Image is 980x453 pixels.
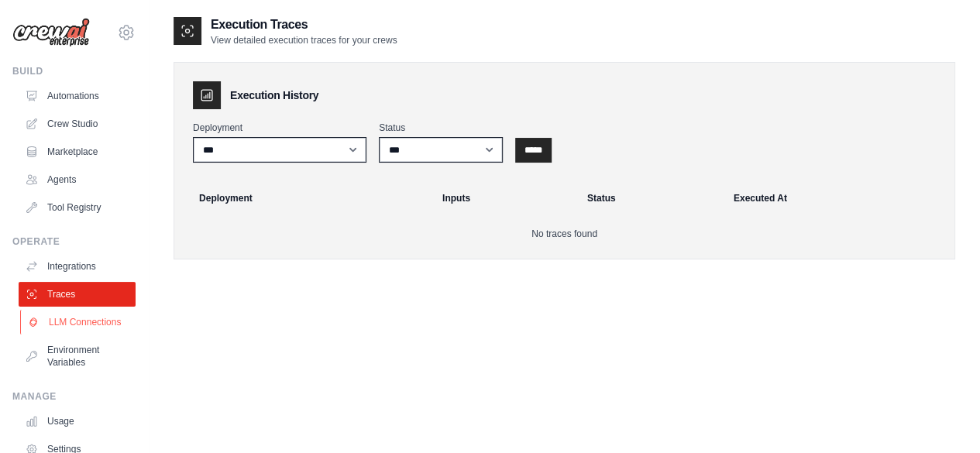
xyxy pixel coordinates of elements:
h3: Execution History [230,88,318,103]
p: No traces found [193,228,936,240]
div: Build [12,65,136,77]
a: Tool Registry [19,195,136,220]
h2: Execution Traces [211,15,397,34]
a: Crew Studio [19,112,136,136]
a: Automations [19,84,136,108]
th: Inputs [433,181,578,215]
a: Environment Variables [19,338,136,375]
a: Agents [19,167,136,192]
th: Status [578,181,724,215]
a: Marketplace [19,139,136,164]
a: Traces [19,282,136,307]
label: Status [379,122,503,134]
div: Operate [12,235,136,248]
label: Deployment [193,122,366,134]
p: View detailed execution traces for your crews [211,34,397,46]
a: Integrations [19,254,136,279]
a: LLM Connections [20,310,137,335]
img: Logo [12,18,90,47]
th: Executed At [724,181,948,215]
th: Deployment [181,181,433,215]
a: Usage [19,409,136,434]
div: Manage [12,390,136,403]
